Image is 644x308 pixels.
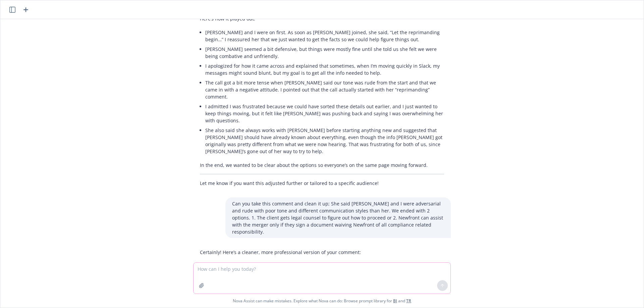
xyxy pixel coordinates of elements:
[406,298,411,304] a: TR
[200,180,444,187] p: Let me know if you want this adjusted further or tailored to a specific audience!
[200,249,444,256] p: Certainly! Here’s a cleaner, more professional version of your comment:
[393,298,397,304] a: BI
[200,162,444,169] p: In the end, we wanted to be clear about the options so everyone’s on the same page moving forward.
[205,44,444,61] li: [PERSON_NAME] seemed a bit defensive, but things were mostly fine until she told us she felt we w...
[232,200,444,235] p: Can you take this comment and clean it up; She said [PERSON_NAME] and I were adversarial and rude...
[205,27,444,44] li: [PERSON_NAME] and I were on first. As soon as [PERSON_NAME] joined, she said, “Let the reprimandi...
[3,294,641,308] span: Nova Assist can make mistakes. Explore what Nova can do: Browse prompt library for and
[205,102,444,125] li: I admitted I was frustrated because we could have sorted these details out earlier, and I just wa...
[205,61,444,78] li: I apologized for how it came across and explained that sometimes, when I’m moving quickly in Slac...
[205,125,444,156] li: She also said she always works with [PERSON_NAME] before starting anything new and suggested that...
[200,261,444,275] p: [PERSON_NAME] expressed that she felt [PERSON_NAME] and I were adversarial and that our tone and ...
[205,78,444,102] li: The call got a bit more tense when [PERSON_NAME] said our tone was rude from the start and that w...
